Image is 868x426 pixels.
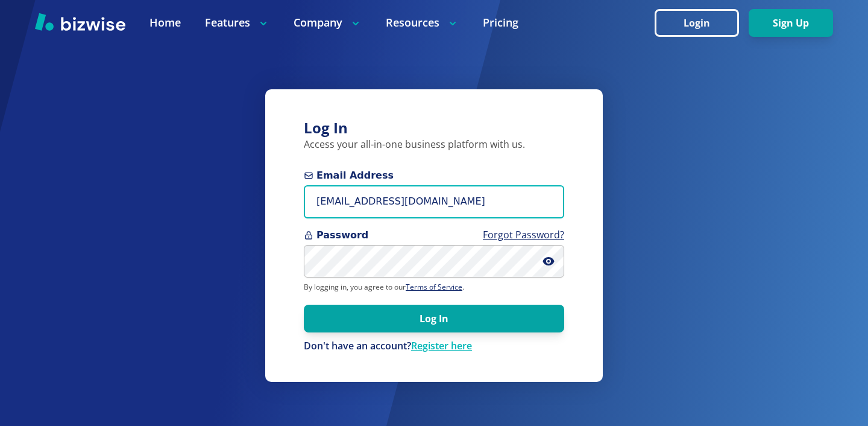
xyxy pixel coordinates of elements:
p: By logging in, you agree to our . [304,282,564,292]
a: Login [655,17,749,29]
p: Features [205,15,269,30]
a: Forgot Password? [483,228,564,241]
p: Access your all-in-one business platform with us. [304,138,564,151]
p: Resources [386,15,459,30]
img: Bizwise Logo [35,13,125,31]
p: Company [294,15,362,30]
button: Sign Up [749,9,833,37]
button: Login [655,9,739,37]
p: Don't have an account? [304,340,564,353]
span: Email Address [304,168,564,183]
span: Password [304,228,564,243]
button: Log In [304,305,564,332]
a: Terms of Service [406,282,462,292]
a: Register here [411,339,472,352]
a: Sign Up [749,17,833,29]
input: you@example.com [304,185,564,218]
h3: Log In [304,118,564,138]
div: Don't have an account?Register here [304,340,564,353]
a: Home [149,15,181,30]
a: Pricing [483,15,518,30]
